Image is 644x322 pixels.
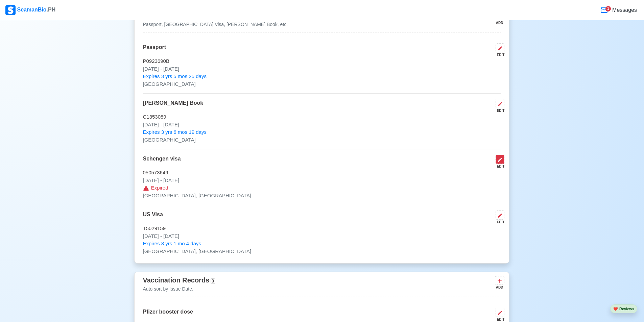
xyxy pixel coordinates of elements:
[143,113,501,121] p: C1353089
[143,210,163,225] p: US Visa
[5,5,16,15] img: Logo
[143,286,215,293] p: Auto sort by Issue Date.
[613,307,618,311] span: heart
[493,52,504,57] div: EDIT
[605,6,611,11] div: 1
[493,164,504,169] div: EDIT
[495,20,503,25] div: ADD
[143,21,288,28] p: Passport, [GEOGRAPHIC_DATA] Visa, [PERSON_NAME] Book, etc.
[143,232,501,240] p: [DATE] - [DATE]
[143,57,501,65] p: P0923690B
[143,177,501,184] p: [DATE] - [DATE]
[143,136,501,144] p: [GEOGRAPHIC_DATA]
[143,65,501,73] p: [DATE] - [DATE]
[143,169,501,177] p: 050573649
[493,317,504,322] div: EDIT
[143,240,201,248] span: Expires 8 yrs 1 mo 4 days
[143,308,193,322] p: Pfizer booster dose
[143,43,166,57] p: Passport
[495,285,503,290] div: ADD
[610,304,637,314] button: heartReviews
[143,73,206,80] span: Expires 3 yrs 5 mos 25 days
[143,155,181,169] p: Schengen visa
[493,220,504,225] div: EDIT
[143,276,209,284] span: Vaccination Records
[143,80,501,88] p: [GEOGRAPHIC_DATA]
[143,128,206,136] span: Expires 3 yrs 6 mos 19 days
[143,121,501,129] p: [DATE] - [DATE]
[143,225,501,232] p: T5029159
[143,248,501,255] p: [GEOGRAPHIC_DATA], [GEOGRAPHIC_DATA]
[47,7,56,13] span: .PH
[5,5,55,15] div: SeamanBio
[493,108,504,113] div: EDIT
[143,99,203,113] p: [PERSON_NAME] Book
[611,6,637,14] span: Messages
[211,278,215,284] span: 3
[143,192,501,200] p: [GEOGRAPHIC_DATA], [GEOGRAPHIC_DATA]
[151,184,168,192] span: Expired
